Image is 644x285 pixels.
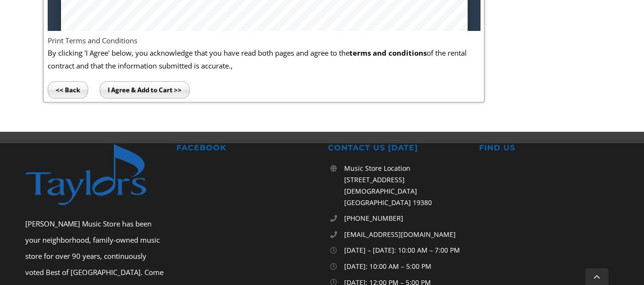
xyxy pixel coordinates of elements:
input: Page [79,2,105,12]
b: terms and conditions [349,48,427,58]
p: Music Store Location [STREET_ADDRESS][DEMOGRAPHIC_DATA] [GEOGRAPHIC_DATA] 19380 [344,163,468,208]
h2: CONTACT US [DATE] [328,143,468,153]
span: of 2 [105,2,119,13]
a: [EMAIL_ADDRESS][DOMAIN_NAME] [344,229,468,240]
h2: FACEBOOK [176,143,316,153]
p: [DATE]: 10:00 AM – 5:00 PM [344,261,468,272]
img: footer-logo [25,143,165,206]
span: [EMAIL_ADDRESS][DOMAIN_NAME] [344,230,456,239]
h2: FIND US [479,143,619,153]
select: Zoom [204,2,271,12]
input: << Back [48,81,88,98]
a: [PHONE_NUMBER] [344,213,468,224]
p: By clicking 'I Agree' below, you acknowledge that you have read both pages and agree to the of th... [48,47,480,72]
input: I Agree & Add to Cart >> [100,81,190,98]
a: Print Terms and Conditions [48,36,137,45]
p: [DATE] – [DATE]: 10:00 AM – 7:00 PM [344,245,468,256]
